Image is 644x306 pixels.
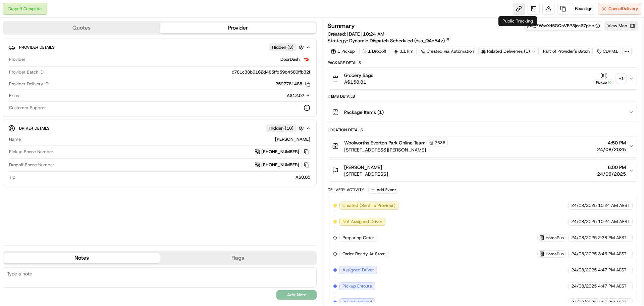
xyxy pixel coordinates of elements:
h3: Summary [328,23,355,29]
div: Delivery Activity [328,187,364,192]
button: CancelDelivery [598,3,641,15]
span: 24/08/2025 [571,251,597,257]
span: Name [9,136,21,142]
span: [DATE] 10:24 AM [347,31,384,37]
div: Pickup [594,80,614,85]
span: 24/08/2025 [597,146,626,153]
div: Related Deliveries (1) [478,47,539,56]
span: Assigned Driver [342,267,374,273]
span: Pickup Phone Number [9,149,53,155]
span: A$158.81 [344,79,373,85]
button: job_ZWscXd5GQaVBP8joc67pHe [527,23,600,29]
span: Hidden ( 10 ) [269,125,293,131]
button: Woolworths Everton Park Online Team2638[STREET_ADDRESS][PERSON_NAME]4:50 PM24/08/2025 [328,135,638,157]
span: Provider Delivery ID [9,81,49,87]
button: Hidden (10) [266,124,306,132]
span: 3:46 PM AEST [598,251,627,257]
a: [PHONE_NUMBER] [255,148,310,156]
div: Public Tracking [498,16,537,26]
span: 4:47 PM AEST [598,283,627,289]
button: Grocery BagsA$158.81Pickup+1 [328,68,638,89]
span: Reassign [575,6,592,12]
a: Created via Automation [418,47,477,56]
div: 3.1 km [391,47,417,56]
span: 2:38 PM AEST [598,235,627,241]
div: 1 Dropoff [359,47,389,56]
a: Dynamic Dispatch Scheduled (dss_QAn54v) [349,37,450,44]
div: + 1 [616,74,626,83]
div: 1 Pickup [328,47,358,56]
span: Cancel Delivery [608,6,638,12]
span: Hidden ( 3 ) [272,44,293,50]
span: A$12.07 [287,93,304,98]
span: 2638 [435,140,445,145]
button: Package Items (1) [328,101,638,123]
span: Price [9,93,19,99]
button: Provider [160,23,316,33]
button: Pickup+1 [594,72,626,85]
button: Add Event [368,186,398,194]
span: 24/08/2025 [571,235,597,241]
div: CDPM1 [594,47,621,56]
div: Items Details [328,94,638,99]
span: 4:56 PM AEST [598,299,627,305]
span: Provider Details [19,45,54,50]
span: 24/08/2025 [571,267,597,273]
span: 24/08/2025 [571,299,597,305]
div: Strategy: [328,37,450,44]
span: Woolworths Everton Park Online Team [344,139,426,146]
button: Reassign [572,3,595,15]
img: doordash_logo_v2.png [302,55,310,63]
span: Created (Sent To Provider) [342,203,395,209]
span: [PHONE_NUMBER] [261,149,299,155]
span: Dropoff Phone Number [9,162,54,168]
span: Dynamic Dispatch Scheduled (dss_QAn54v) [349,37,445,44]
span: [PHONE_NUMBER] [261,162,299,168]
a: [PHONE_NUMBER] [255,161,310,169]
div: Package Details [328,60,638,65]
span: 10:24 AM AEST [598,203,630,209]
span: Created: [328,31,384,37]
div: A$0.00 [18,174,310,180]
span: 10:24 AM AEST [598,219,630,225]
span: HomeRun [546,235,564,241]
span: Package Items ( 1 ) [344,109,384,116]
span: 24/08/2025 [571,283,597,289]
button: Notes [3,253,160,263]
button: 2597781488 [275,81,310,87]
span: Pickup Arrived [342,299,372,305]
span: 24/08/2025 [597,171,626,177]
span: DoorDash [280,56,300,62]
button: A$12.07 [251,93,310,99]
span: 4:47 PM AEST [598,267,627,273]
span: [STREET_ADDRESS] [344,171,388,177]
span: Preparing Order [342,235,374,241]
span: [PERSON_NAME] [344,164,382,171]
button: Hidden (3) [269,43,306,51]
span: Customer Support [9,105,46,111]
button: Pickup [594,72,614,85]
button: Flags [160,253,316,263]
span: Driver Details [19,126,49,131]
span: 4:50 PM [597,139,626,146]
span: 24/08/2025 [571,219,597,225]
span: Tip [9,174,15,180]
span: 24/08/2025 [571,203,597,209]
button: Driver DetailsHidden (10) [8,123,311,134]
span: HomeRun [546,251,564,257]
button: [PERSON_NAME][STREET_ADDRESS]6:00 PM24/08/2025 [328,160,638,181]
span: Order Ready At Store [342,251,385,257]
span: [STREET_ADDRESS][PERSON_NAME] [344,146,448,153]
div: Location Details [328,127,638,133]
span: 6:00 PM [597,164,626,171]
div: [PERSON_NAME] [23,136,310,142]
span: Not Assigned Driver [342,219,382,225]
button: Quotes [3,23,160,33]
span: c781c38b0162d485ffd59b4580ffb32f [232,69,310,75]
span: Provider Batch ID [9,69,44,75]
button: View Map [604,21,638,31]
